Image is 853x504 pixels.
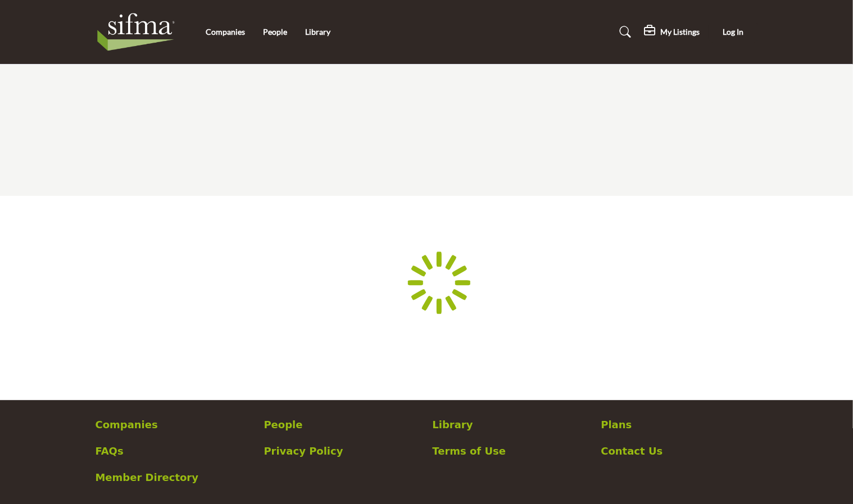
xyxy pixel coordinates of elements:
a: Member Directory [96,470,252,485]
span: Log In [723,27,743,36]
h5: My Listings [661,27,700,37]
div: My Listings [645,25,700,39]
a: Privacy Policy [264,443,421,459]
a: FAQs [96,443,252,459]
a: Terms of Use [433,443,589,459]
a: Plans [601,417,758,432]
button: Log In [709,22,758,43]
a: Library [433,417,589,432]
a: Companies [96,417,252,432]
a: Library [305,27,330,36]
a: Search [609,23,638,41]
a: Contact Us [601,443,758,459]
a: Companies [206,27,245,36]
img: Site Logo [96,10,183,54]
a: People [263,27,287,36]
a: People [264,417,421,432]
